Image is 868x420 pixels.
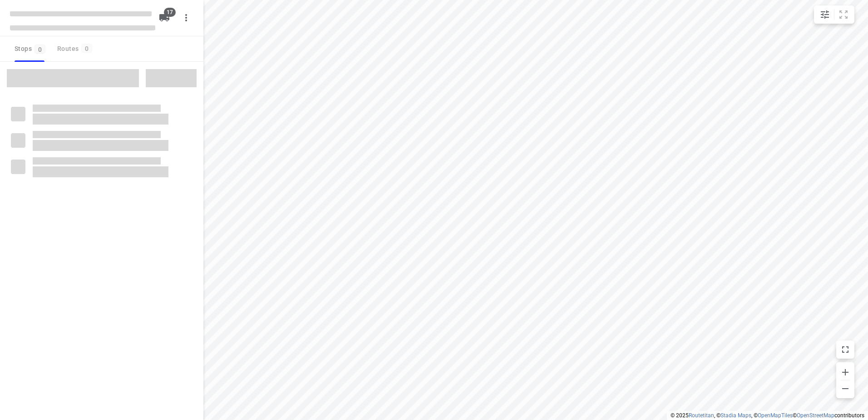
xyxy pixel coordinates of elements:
[689,412,714,419] a: Routetitan
[671,412,864,419] li: © 2025 , © , © © contributors
[816,5,834,24] button: Map settings
[720,412,751,419] a: Stadia Maps
[797,412,834,419] a: OpenStreetMap
[814,5,854,24] div: small contained button group
[758,412,793,419] a: OpenMapTiles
